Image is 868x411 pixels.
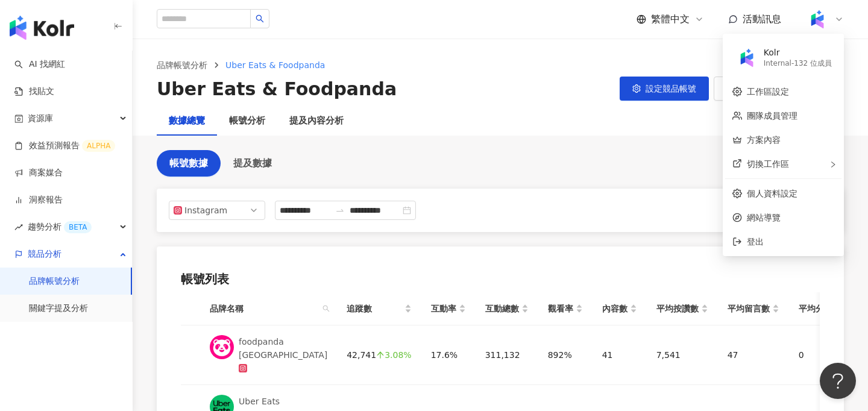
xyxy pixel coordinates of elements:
[169,158,208,169] span: 帳號數據
[747,135,781,145] a: 方案內容
[28,240,61,268] span: 競品分析
[656,348,708,362] div: 7,541
[210,302,318,315] span: 品牌名稱
[747,111,797,121] a: 團隊成員管理
[239,335,327,362] div: foodpanda [GEOGRAPHIC_DATA]
[764,58,832,69] div: Internal - 132 位成員
[335,205,345,215] span: to
[651,13,690,26] span: 繁體中文
[632,84,641,93] span: setting
[210,335,327,375] a: KOL Avatarfoodpanda [GEOGRAPHIC_DATA]
[548,302,573,315] span: 觀看率
[64,221,92,233] div: BETA
[14,194,63,206] a: 洞察報告
[620,77,709,101] button: 設定競品帳號
[289,114,344,128] div: 提及內容分析
[789,292,860,325] th: 平均分享數
[593,292,647,325] th: 內容數
[646,84,696,93] span: 設定競品帳號
[421,292,476,325] th: 互動率
[184,201,224,219] div: Instagram
[714,77,786,101] button: 更新數據
[728,348,779,362] div: 47
[538,292,593,325] th: 觀看率
[320,300,332,318] span: search
[335,205,345,215] span: swap-right
[169,114,205,128] div: 數據總覽
[154,58,210,72] a: 品牌帳號分析
[764,47,832,59] div: Kolr
[820,363,856,399] iframe: Help Scout Beacon - Open
[210,335,234,359] img: KOL Avatar
[476,292,538,325] th: 互動總數
[233,158,272,169] span: 提及數據
[221,150,285,177] button: 提及數據
[747,211,834,224] span: 網站導覽
[799,302,841,315] span: 平均分享數
[743,13,781,25] span: 活動訊息
[157,77,397,102] div: Uber Eats & Foodpanda
[337,292,421,325] th: 追蹤數
[747,237,764,246] span: 登出
[647,292,718,325] th: 平均按讚數
[747,189,797,198] a: 個人資料設定
[728,302,770,315] span: 平均留言數
[10,16,74,40] img: logo
[829,161,837,168] span: right
[14,223,23,231] span: rise
[376,351,411,359] div: 3.08%
[157,150,221,177] button: 帳號數據
[735,46,758,69] img: Kolr%20app%20icon%20%281%29.png
[747,87,789,96] a: 工作區設定
[347,348,411,362] div: 42,741
[485,302,519,315] span: 互動總數
[229,114,265,128] div: 帳號分析
[806,8,829,31] img: Kolr%20app%20icon%20%281%29.png
[431,302,456,315] span: 互動率
[14,140,115,152] a: 效益預測報告ALPHA
[347,302,401,315] span: 追蹤數
[747,159,789,169] span: 切換工作區
[29,275,80,287] a: 品牌帳號分析
[181,271,820,287] div: 帳號列表
[602,302,627,315] span: 內容數
[602,348,637,362] div: 41
[28,213,92,240] span: 趨勢分析
[28,105,53,132] span: 資源庫
[14,86,54,98] a: 找貼文
[14,167,63,179] a: 商案媒合
[431,348,466,362] div: 17.6%
[799,348,851,362] div: 0
[485,348,529,362] div: 311,132
[656,302,699,315] span: 平均按讚數
[256,14,264,23] span: search
[14,58,65,71] a: searchAI 找網紅
[548,348,583,362] div: 892%
[29,303,88,315] a: 關鍵字提及分析
[225,60,325,70] span: Uber Eats & Foodpanda
[718,292,789,325] th: 平均留言數
[322,305,330,312] span: search
[376,351,385,359] span: arrow-up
